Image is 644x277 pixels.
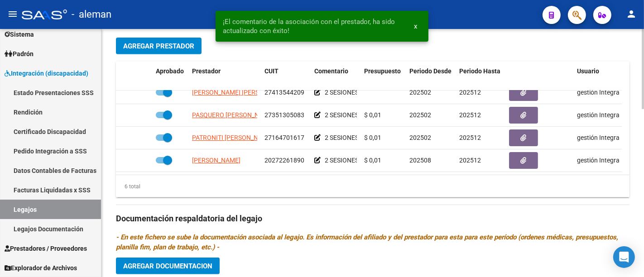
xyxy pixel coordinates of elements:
span: 202512 [459,134,481,141]
span: 202512 [459,89,481,96]
span: 202512 [459,111,481,119]
h3: Documentación respaldatoria del legajo [116,212,630,225]
span: - aleman [72,5,111,24]
span: x [414,22,418,30]
span: [PERSON_NAME] [192,157,240,164]
datatable-header-cell: CUIT [261,62,311,91]
mat-icon: person [626,9,637,19]
span: Integración (discapacidad) [5,68,88,78]
span: $ 0,01 [364,134,381,141]
div: 6 total [116,181,140,191]
span: Periodo Hasta [459,67,500,75]
span: Comentario [314,67,348,75]
span: Prestador [192,67,221,75]
span: CUIT [264,67,279,75]
span: 2 SESIONES SEMANALES [325,89,396,96]
span: $ 0,01 [364,111,381,119]
span: 202508 [409,157,431,164]
span: 2 SESIONES SEMANALES [325,111,396,119]
span: PATRONITI [PERSON_NAME] [192,134,273,141]
span: Agregar Documentacion [123,262,212,270]
datatable-header-cell: Presupuesto [360,62,406,91]
span: 202512 [459,157,481,164]
datatable-header-cell: Periodo Desde [406,62,456,91]
button: Agregar Documentacion [116,258,220,274]
span: PASQUERO [PERSON_NAME] [192,111,274,119]
datatable-header-cell: Comentario [311,62,360,91]
span: Padrón [5,49,34,59]
span: [PERSON_NAME] [PERSON_NAME] [192,89,290,96]
span: Sistema [5,29,34,39]
span: 27351305083 [264,111,304,119]
span: Explorador de Archivos [5,263,77,273]
span: $ 0,01 [364,157,381,164]
span: Aprobado [156,67,184,75]
button: Agregar Prestador [116,38,202,54]
datatable-header-cell: Prestador [188,62,261,91]
button: x [407,18,425,34]
span: 202502 [409,89,431,96]
span: Presupuesto [364,67,401,75]
mat-icon: menu [7,9,18,19]
div: Open Intercom Messenger [613,246,635,268]
span: 27413544209 [264,89,304,96]
span: 2 SESIONES SEMANALES [325,134,396,141]
span: ¡El comentario de la asociación con el prestador, ha sido actualizado con éxito! [223,17,403,35]
span: Agregar Prestador [123,42,194,50]
datatable-header-cell: Usuario [573,62,623,91]
span: 202502 [409,134,431,141]
datatable-header-cell: Aprobado [152,62,188,91]
span: 202502 [409,111,431,119]
span: Periodo Desde [409,67,452,75]
span: Usuario [577,67,599,75]
span: 27164701617 [264,134,304,141]
span: 20272261890 [264,157,304,164]
span: 2 SESIONES [325,157,359,164]
datatable-header-cell: Periodo Hasta [456,62,505,91]
span: Prestadores / Proveedores [5,244,87,253]
i: - En este fichero se sube la documentación asociada al legajo. Es información del afiliado y del ... [116,233,618,251]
